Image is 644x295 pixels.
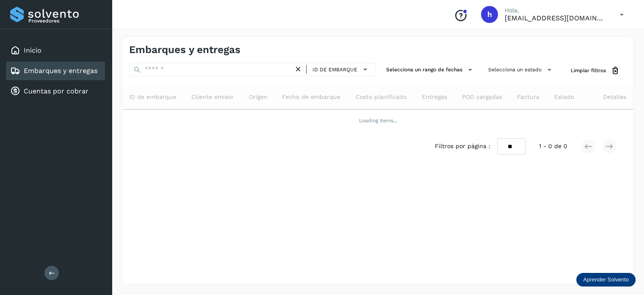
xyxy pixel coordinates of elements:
[603,93,626,101] span: Detalles
[356,93,406,101] span: Costo planificado
[129,93,176,101] span: ID de embarque
[24,87,88,95] a: Cuentas por cobrar
[539,142,567,151] span: 1 - 0 de 0
[6,62,105,80] div: Embarques y entregas
[517,93,539,101] span: Factura
[129,44,240,56] h4: Embarques y entregas
[282,93,340,101] span: Fecha de embarque
[485,63,557,77] button: Selecciona un estado
[462,93,502,101] span: POD cargadas
[583,276,629,283] p: Aprender Solvento
[422,93,447,101] span: Entregas
[24,67,97,75] a: Embarques y entregas
[505,14,606,22] p: hpichardo@karesan.com.mx
[564,63,627,79] button: Limpiar filtros
[435,142,490,151] span: Filtros por página :
[191,93,234,101] span: Cliente emisor
[310,63,372,76] button: ID de embarque
[505,7,606,14] p: Hola,
[571,67,606,74] span: Limpiar filtros
[24,46,41,54] a: Inicio
[122,110,633,132] td: Loading items...
[6,41,105,60] div: Inicio
[249,93,267,101] span: Origen
[28,18,102,24] p: Proveedores
[383,63,478,77] button: Selecciona un rango de fechas
[312,66,357,73] span: ID de embarque
[576,273,636,287] div: Aprender Solvento
[554,93,574,101] span: Estado
[6,82,105,101] div: Cuentas por cobrar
